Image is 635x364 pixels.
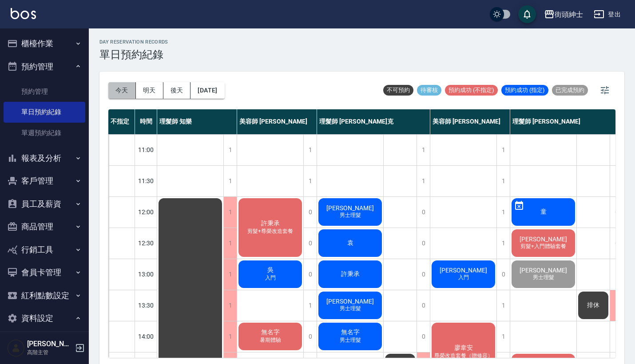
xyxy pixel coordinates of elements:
[339,328,361,336] span: 無名字
[585,301,601,309] span: 排休
[27,340,72,348] h5: [PERSON_NAME]
[259,328,282,336] span: 無名字
[452,344,475,352] span: 廖韋安
[417,135,430,165] div: 1
[258,336,283,344] span: 暑期體驗
[496,197,510,228] div: 1
[135,321,157,352] div: 14:00
[496,166,510,196] div: 1
[4,147,85,170] button: 報表及分析
[325,204,376,212] span: [PERSON_NAME]
[4,261,85,284] button: 會員卡管理
[445,86,498,94] span: 預約成功 (不指定)
[223,197,237,228] div: 1
[417,290,430,321] div: 0
[157,109,237,134] div: 理髮師 知樂
[325,298,376,305] span: [PERSON_NAME]
[417,86,441,94] span: 待審核
[338,212,363,219] span: 男士理髮
[317,109,430,134] div: 理髮師 [PERSON_NAME]克
[518,267,569,274] span: [PERSON_NAME]
[7,339,25,357] img: Person
[303,228,317,259] div: 0
[590,6,624,23] button: 登出
[496,135,510,165] div: 1
[4,32,85,55] button: 櫃檯作業
[433,352,495,360] span: 尊榮改造套餐（贈修容）
[237,109,317,134] div: 美容師 [PERSON_NAME]
[135,196,157,228] div: 12:00
[135,165,157,196] div: 11:30
[259,220,282,228] span: 許秉承
[4,284,85,307] button: 紅利點數設定
[266,266,275,274] span: 吳
[303,259,317,290] div: 0
[4,123,85,143] a: 單週預約紀錄
[223,166,237,196] div: 1
[555,9,583,20] div: 街頭紳士
[345,239,355,247] span: 袁
[4,192,85,216] button: 員工及薪資
[456,274,471,281] span: 入門
[223,135,237,165] div: 1
[4,215,85,238] button: 商品管理
[223,290,237,321] div: 1
[163,82,191,99] button: 後天
[190,82,224,99] button: [DATE]
[417,228,430,259] div: 0
[438,267,489,274] span: [PERSON_NAME]
[4,81,85,102] a: 預約管理
[4,169,85,192] button: 客戶管理
[303,166,317,196] div: 1
[338,305,363,312] span: 男士理髮
[303,197,317,228] div: 0
[303,135,317,165] div: 1
[539,208,548,216] span: 童
[383,86,413,94] span: 不可預約
[246,228,295,235] span: 剪髮+尊榮改造套餐
[135,134,157,165] div: 11:00
[303,321,317,352] div: 0
[135,109,157,134] div: 時間
[303,290,317,321] div: 1
[11,8,36,19] img: Logo
[108,82,136,99] button: 今天
[223,321,237,352] div: 1
[263,274,278,282] span: 入門
[223,228,237,259] div: 1
[223,259,237,290] div: 1
[339,270,361,278] span: 許秉承
[496,259,510,290] div: 0
[99,39,168,45] h2: day Reservation records
[338,336,363,344] span: 男士理髮
[531,274,556,281] span: 男士理髮
[417,259,430,290] div: 0
[417,166,430,196] div: 1
[552,86,588,94] span: 已完成預約
[4,238,85,261] button: 行銷工具
[510,109,623,134] div: 理髮師 [PERSON_NAME]
[496,321,510,352] div: 1
[4,307,85,330] button: 資料設定
[135,290,157,321] div: 13:30
[108,109,135,134] div: 不指定
[135,259,157,290] div: 13:00
[519,243,568,250] span: 剪髮+入門體驗套餐
[518,236,569,243] span: [PERSON_NAME]
[417,321,430,352] div: 0
[4,102,85,122] a: 單日預約紀錄
[501,86,548,94] span: 預約成功 (指定)
[518,5,536,23] button: save
[4,55,85,78] button: 預約管理
[496,290,510,321] div: 1
[27,348,72,356] p: 高階主管
[430,109,510,134] div: 美容師 [PERSON_NAME]
[496,228,510,259] div: 1
[99,48,168,61] h3: 單日預約紀錄
[136,82,163,99] button: 明天
[540,5,587,24] button: 街頭紳士
[417,197,430,228] div: 0
[135,228,157,259] div: 12:30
